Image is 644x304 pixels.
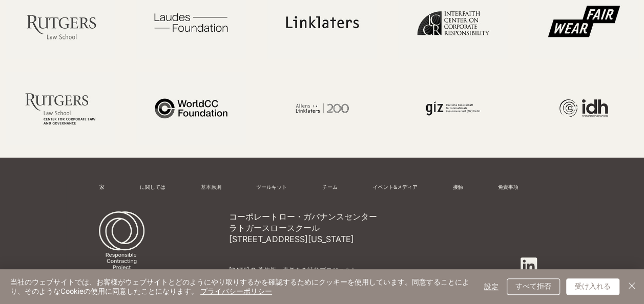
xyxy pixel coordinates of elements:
p: [STREET_ADDRESS][US_STATE] [229,234,463,244]
span: 設定 [484,279,498,294]
p: ラトガースロースクール [229,223,463,234]
p: コーポレートロー・ガバナンスセンター [229,211,463,223]
button: 受け入れる [566,278,619,295]
a: イベント&メディア [373,184,418,191]
img: giz_logo.png [398,72,508,144]
img: world_cc_edited.jpg [136,72,246,144]
a: に関しては [140,184,165,191]
a: プライバシーポリシー [200,287,272,295]
img: v2 新しい RCP ロゴ cream.png [92,211,151,277]
a: 家 [99,184,105,191]
nav: 敷地 [92,180,547,196]
button: 閉める [626,277,638,296]
img: rutgers_corp_law_edited.jpg [6,72,115,144]
a: 接触 [452,184,463,191]
a: チーム [322,184,338,191]
img: 閉める [626,279,638,292]
button: すべて拒否 [507,278,560,295]
p: [DATE] © 著作権。責任ある請負プロジェクト [229,266,502,275]
a: 基本原則 [201,184,221,191]
img: allens_links_logo.png [267,72,377,144]
img: idh_logo_rectangle.png [529,72,638,144]
span: 当社のウェブサイトでは、お客様がウェブサイトとどのようにやり取りするかを確認するためにクッキーを使用しています。同意することにより、そのようなCookieの使用に同意したことになります。 [10,277,472,296]
a: ツールキット [256,184,287,191]
a: 免責事項 [498,184,518,191]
